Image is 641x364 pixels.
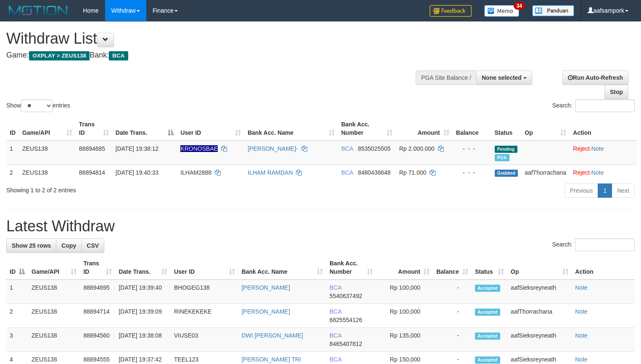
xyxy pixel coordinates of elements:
[6,183,261,194] div: Showing 1 to 2 of 2 entries
[416,71,476,85] div: PGA Site Balance /
[115,328,171,352] td: [DATE] 19:38:08
[507,328,572,352] td: aafSieksreyneath
[433,256,472,280] th: Balance: activate to sort column ascending
[81,238,104,253] a: CSV
[330,340,362,347] span: Copy 8465407812 to clipboard
[242,308,290,315] a: [PERSON_NAME]
[399,169,427,176] span: Rp 71.000
[612,183,635,198] a: Next
[376,328,433,352] td: Rp 135,000
[472,256,507,280] th: Status: activate to sort column ascending
[79,169,105,176] span: 88894814
[495,154,509,161] span: Marked by aafnoeunsreypich
[12,242,51,249] span: Show 25 rows
[28,328,80,352] td: ZEUS138
[6,51,419,60] h4: Game: Bank:
[399,145,435,152] span: Rp 2.000.000
[248,145,298,152] a: [PERSON_NAME]-
[341,145,353,152] span: BCA
[29,51,90,60] span: OXPLAY > ZEUS138
[6,328,28,352] td: 3
[171,328,238,352] td: VIUSE03
[521,117,570,141] th: Op: activate to sort column ascending
[376,304,433,328] td: Rp 100,000
[80,280,115,304] td: 88894695
[475,356,500,364] span: Accepted
[376,280,433,304] td: Rp 100,000
[475,333,500,340] span: Accepted
[6,304,28,328] td: 2
[171,304,238,328] td: RINEKEKEKE
[6,238,56,253] a: Show 25 rows
[495,146,517,153] span: Pending
[87,242,99,249] span: CSV
[482,74,522,81] span: None selected
[591,169,604,176] a: Note
[6,218,635,235] h1: Latest Withdraw
[238,256,326,280] th: Bank Acc. Name: activate to sort column ascending
[330,317,362,323] span: Copy 6825554126 to clipboard
[532,5,574,16] img: panduan.png
[6,100,70,112] label: Show entries
[573,169,590,176] a: Reject
[6,256,28,280] th: ID: activate to sort column descending
[80,328,115,352] td: 88894560
[171,280,238,304] td: BHOGEG138
[475,285,500,292] span: Accepted
[6,165,19,180] td: 2
[570,141,637,165] td: ·
[330,332,341,339] span: BCA
[598,183,612,198] a: 1
[575,308,588,315] a: Note
[28,256,80,280] th: Game/API: activate to sort column ascending
[115,280,171,304] td: [DATE] 19:39:40
[28,280,80,304] td: ZEUS138
[572,256,635,280] th: Action
[109,51,128,60] span: BCA
[575,100,635,112] input: Search:
[116,145,158,152] span: [DATE] 19:38:12
[433,328,472,352] td: -
[476,71,532,85] button: None selected
[507,280,572,304] td: aafSieksreyneath
[433,280,472,304] td: -
[115,256,171,280] th: Date Trans.: activate to sort column ascending
[475,309,500,316] span: Accepted
[6,141,19,165] td: 1
[433,304,472,328] td: -
[115,304,171,328] td: [DATE] 19:39:09
[21,100,53,112] select: Showentries
[495,170,518,177] span: Grabbed
[575,332,588,339] a: Note
[248,169,293,176] a: ILHAM RAMDAN
[570,165,637,180] td: ·
[326,256,376,280] th: Bank Acc. Number: activate to sort column ascending
[19,117,76,141] th: Game/API: activate to sort column ascending
[330,293,362,299] span: Copy 5540637492 to clipboard
[19,165,76,180] td: ZEUS138
[456,168,488,177] div: - - -
[244,117,338,141] th: Bank Acc. Name: activate to sort column ascending
[591,145,604,152] a: Note
[570,117,637,141] th: Action
[514,2,525,10] span: 34
[396,117,453,141] th: Amount: activate to sort column ascending
[116,169,158,176] span: [DATE] 19:40:33
[376,256,433,280] th: Amount: activate to sort column ascending
[79,145,105,152] span: 88894685
[573,145,590,152] a: Reject
[6,30,419,47] h1: Withdraw List
[358,169,390,176] span: Copy 8480438648 to clipboard
[341,169,353,176] span: BCA
[552,238,635,251] label: Search:
[453,117,491,141] th: Balance
[19,141,76,165] td: ZEUS138
[56,238,82,253] a: Copy
[80,304,115,328] td: 88894714
[330,284,341,291] span: BCA
[484,5,520,17] img: Button%20Memo.svg
[507,304,572,328] td: aafThorrachana
[330,308,341,315] span: BCA
[565,183,598,198] a: Previous
[171,256,238,280] th: User ID: activate to sort column ascending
